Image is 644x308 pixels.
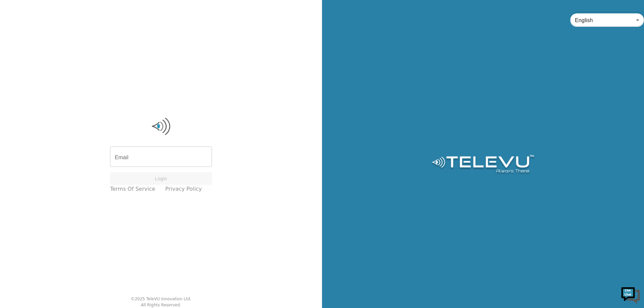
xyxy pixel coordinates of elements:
div: © 2025 TeleVU Innovation Ltd. [131,296,192,302]
img: Logo [431,155,535,175]
img: Logo [110,116,212,136]
a: Privacy Policy [165,185,202,193]
img: Chat Widget [621,285,641,305]
div: All Rights Reserved. [141,302,181,308]
div: English [570,11,644,29]
a: Terms of Service [110,185,155,193]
